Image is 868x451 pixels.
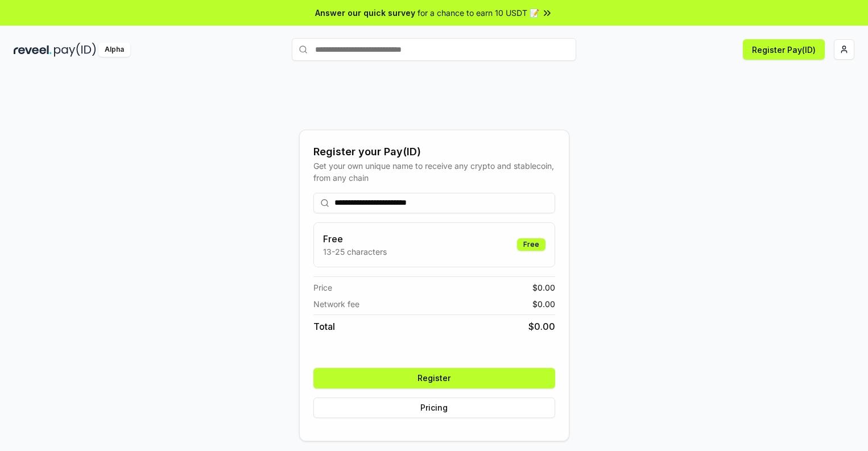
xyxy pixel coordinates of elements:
[313,160,555,184] div: Get your own unique name to receive any crypto and stablecoin, from any chain
[315,7,415,19] span: Answer our quick survey
[313,320,335,333] span: Total
[532,298,555,310] span: $ 0.00
[418,7,539,19] span: for a chance to earn 10 USDT 📝
[517,238,545,251] div: Free
[14,43,52,57] img: reveel_dark
[313,144,555,160] div: Register your Pay(ID)
[743,39,825,60] button: Register Pay(ID)
[313,282,332,293] span: Price
[323,232,387,246] h3: Free
[313,398,555,418] button: Pricing
[54,43,96,57] img: pay_id
[313,368,555,388] button: Register
[98,43,130,57] div: Alpha
[313,298,359,310] span: Network fee
[528,320,555,333] span: $ 0.00
[323,246,387,258] p: 13-25 characters
[532,282,555,293] span: $ 0.00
